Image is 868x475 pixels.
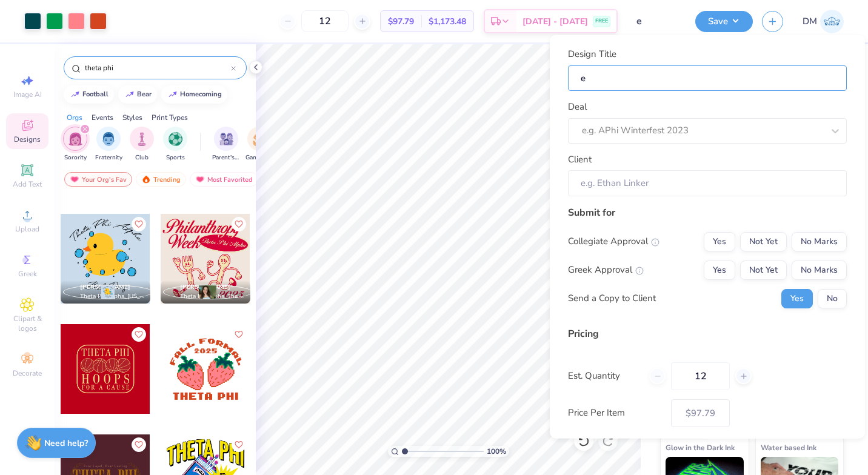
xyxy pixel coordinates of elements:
[95,127,122,162] div: filter for Fraternity
[781,288,813,308] button: Yes
[820,10,844,33] img: Daijha Mckinley
[761,441,816,454] span: Water based Ink
[135,153,149,162] span: Club
[388,15,414,28] span: $97.79
[161,85,227,104] button: homecoming
[102,132,115,146] img: Fraternity Image
[232,217,246,231] button: Like
[180,292,245,301] span: Theta Phi Alpha, The College of [US_STATE]
[627,9,686,33] input: Untitled Design
[68,132,82,146] img: Sorority Image
[163,127,187,162] div: filter for Sports
[14,135,41,144] span: Designs
[568,170,847,196] input: e.g. Ethan Linker
[568,406,662,420] label: Price Per Item
[80,283,130,291] span: [PERSON_NAME]
[704,260,735,279] button: Yes
[13,90,42,99] span: Image AI
[163,127,187,162] button: filter button
[130,127,154,162] div: filter for Club
[95,153,122,162] span: Fraternity
[245,153,273,162] span: Game Day
[671,362,730,390] input: – –
[195,175,205,184] img: most_fav.gif
[82,91,109,98] div: football
[6,314,48,333] span: Clipart & logos
[568,326,847,340] div: Pricing
[568,436,847,447] div: Customers will see this price on HQ.
[125,91,135,98] img: trend_line.gif
[568,369,640,383] label: Est. Quantity
[803,10,844,33] a: DM
[70,175,79,184] img: most_fav.gif
[44,437,88,449] strong: Need help?
[136,172,186,187] div: Trending
[212,127,240,162] div: filter for Parent's Weekend
[568,205,847,219] div: Submit for
[137,91,152,98] div: bear
[152,112,188,123] div: Print Types
[180,91,222,98] div: homecoming
[141,175,151,184] img: trending.gif
[522,15,588,28] span: [DATE] - [DATE]
[232,437,246,452] button: Like
[13,179,42,189] span: Add Text
[15,224,39,234] span: Upload
[803,15,817,28] span: DM
[67,112,82,123] div: Orgs
[132,327,146,342] button: Like
[212,127,240,162] button: filter button
[568,100,587,114] label: Deal
[212,153,240,162] span: Parent's Weekend
[64,172,132,187] div: Your Org's Fav
[245,127,273,162] button: filter button
[63,127,87,162] div: filter for Sorority
[122,112,142,123] div: Styles
[792,260,847,279] button: No Marks
[64,85,114,104] button: football
[568,263,644,277] div: Greek Approval
[245,127,273,162] div: filter for Game Day
[253,132,267,146] img: Game Day Image
[568,234,659,248] div: Collegiate Approval
[64,153,87,162] span: Sorority
[568,291,656,305] div: Send a Copy to Client
[792,231,847,251] button: No Marks
[568,47,616,61] label: Design Title
[84,62,231,74] input: Try "Alpha"
[166,153,185,162] span: Sports
[818,288,847,308] button: No
[13,368,42,378] span: Decorate
[118,85,157,104] button: bear
[168,91,178,98] img: trend_line.gif
[132,437,146,452] button: Like
[135,132,149,146] img: Club Image
[92,112,113,123] div: Events
[301,10,349,32] input: – –
[704,231,735,251] button: Yes
[740,260,787,279] button: Not Yet
[63,127,87,162] button: filter button
[219,132,233,146] img: Parent's Weekend Image
[487,446,506,457] span: 100 %
[595,17,608,25] span: FREE
[232,327,246,342] button: Like
[132,217,146,231] button: Like
[95,127,122,162] button: filter button
[180,283,230,291] span: [PERSON_NAME]
[18,269,37,279] span: Greek
[130,127,154,162] button: filter button
[429,15,466,28] span: $1,173.48
[80,292,145,301] span: Theta Phi Alpha, [US_STATE][GEOGRAPHIC_DATA]
[740,231,787,251] button: Not Yet
[695,11,753,32] button: Save
[70,91,80,98] img: trend_line.gif
[666,441,735,454] span: Glow in the Dark Ink
[169,132,182,146] img: Sports Image
[190,172,258,187] div: Most Favorited
[568,152,592,166] label: Client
